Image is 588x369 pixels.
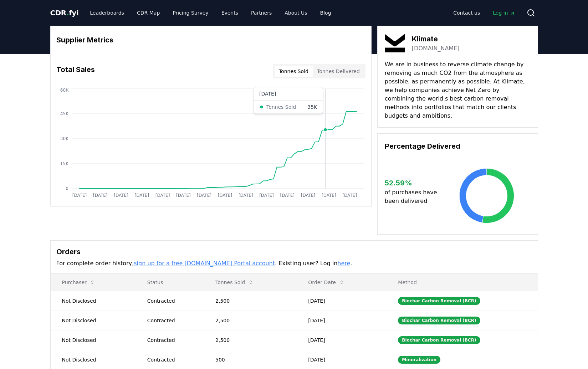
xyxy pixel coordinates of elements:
[385,33,405,53] img: Klimate-logo
[72,193,87,198] tspan: [DATE]
[398,356,440,364] div: Mineralization
[134,260,275,267] a: sign up for a free [DOMAIN_NAME] Portal account
[493,9,515,16] span: Log in
[51,311,136,330] td: Not Disclosed
[84,6,130,19] a: Leaderboards
[398,297,480,305] div: Biochar Carbon Removal (BCR)
[216,6,244,19] a: Events
[448,6,521,19] nav: Main
[134,193,149,198] tspan: [DATE]
[56,275,101,289] button: Purchaser
[238,193,253,198] tspan: [DATE]
[60,88,68,93] tspan: 60K
[275,66,313,77] button: Tonnes Sold
[60,111,68,116] tspan: 45K
[197,193,211,198] tspan: [DATE]
[385,141,531,152] h3: Percentage Delivered
[385,60,531,120] p: We are in business to reverse climate change by removing as much CO2 from the atmosphere as possi...
[302,275,350,289] button: Order Date
[147,297,198,304] div: Contracted
[147,317,198,324] div: Contracted
[131,6,165,19] a: CDR Map
[147,337,198,344] div: Contracted
[51,330,136,350] td: Not Disclosed
[60,136,68,141] tspan: 30K
[93,193,107,198] tspan: [DATE]
[51,291,136,311] td: Not Disclosed
[210,275,259,289] button: Tonnes Sold
[301,193,315,198] tspan: [DATE]
[84,6,337,19] nav: Main
[204,311,297,330] td: 2,500
[218,193,232,198] tspan: [DATE]
[66,186,68,191] tspan: 0
[297,330,387,350] td: [DATE]
[279,6,313,19] a: About Us
[155,193,170,198] tspan: [DATE]
[297,311,387,330] td: [DATE]
[56,35,365,45] h3: Supplier Metrics
[280,193,295,198] tspan: [DATE]
[398,336,480,344] div: Biochar Carbon Removal (BCR)
[448,6,486,19] a: Contact us
[385,188,443,205] p: of purchases have been delivered
[412,44,460,53] a: [DOMAIN_NAME]
[245,6,277,19] a: Partners
[297,291,387,311] td: [DATE]
[487,6,521,19] a: Log in
[342,193,357,198] tspan: [DATE]
[385,178,443,188] h3: 52.59 %
[66,9,69,17] span: .
[176,193,191,198] tspan: [DATE]
[412,34,460,44] h3: Klimate
[315,6,337,19] a: Blog
[56,64,95,78] h3: Total Sales
[392,279,532,286] p: Method
[142,279,198,286] p: Status
[60,161,68,166] tspan: 15K
[204,330,297,350] td: 2,500
[398,317,480,324] div: Biochar Carbon Removal (BCR)
[337,260,350,267] a: here
[114,193,128,198] tspan: [DATE]
[313,66,364,77] button: Tonnes Delivered
[147,356,198,363] div: Contracted
[50,9,79,17] span: CDR fyi
[56,259,532,268] p: For complete order history, . Existing user? Log in .
[167,6,214,19] a: Pricing Survey
[50,8,79,18] a: CDR.fyi
[322,193,336,198] tspan: [DATE]
[56,246,532,257] h3: Orders
[259,193,274,198] tspan: [DATE]
[204,291,297,311] td: 2,500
